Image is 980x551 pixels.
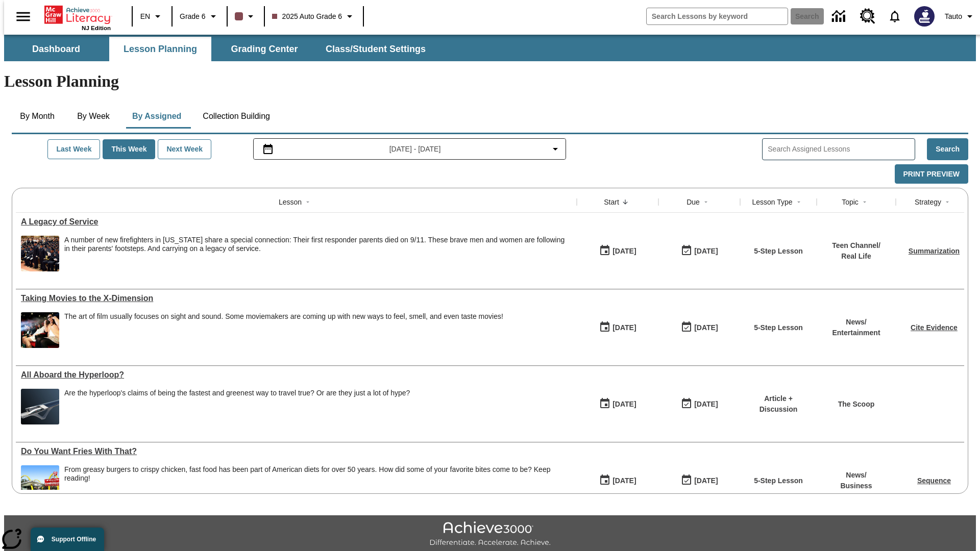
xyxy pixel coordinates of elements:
[64,312,503,348] div: The art of film usually focuses on sight and sound. Some moviemakers are coming up with new ways ...
[596,241,640,261] button: 08/18/25: First time the lesson was available
[619,196,631,208] button: Sort
[945,11,962,22] span: Tauto
[917,477,951,485] a: Sequence
[21,217,572,227] a: A Legacy of Service, Lessons
[881,3,908,30] a: Notifications
[21,389,59,424] img: Artist rendering of Hyperloop TT vehicle entering a tunnel
[694,245,718,258] div: [DATE]
[612,474,636,487] div: [DATE]
[429,521,551,547] img: Achieve3000 Differentiate Accelerate Achieve
[596,471,640,490] button: 07/14/25: First time the lesson was available
[194,104,278,129] button: Collection Building
[103,139,155,159] button: This Week
[4,37,435,61] div: SubNavbar
[158,139,211,159] button: Next Week
[647,8,788,24] input: search field
[21,370,572,380] div: All Aboard the Hyperloop?
[908,3,941,30] button: Select a new avatar
[231,7,261,26] button: Class color is dark brown. Change class color
[700,196,712,208] button: Sort
[64,236,572,253] div: A number of new firefighters in [US_STATE] share a special connection: Their first responder pare...
[44,5,111,25] a: Home
[64,389,410,397] div: Are the hyperloop's claims of being the fastest and greenest way to travel true? Or are they just...
[21,465,59,501] img: One of the first McDonald's stores, with the iconic red sign and golden arches.
[909,247,960,255] a: Summarization
[677,471,721,490] button: 07/20/26: Last day the lesson can be accessed
[4,72,976,91] h1: Lesson Planning
[832,251,880,262] p: Real Life
[268,7,360,26] button: Class: 2025 Auto Grade 6, Select your class
[124,104,189,129] button: By Assigned
[258,143,562,155] button: Select the date range menu item
[317,37,434,61] button: Class/Student Settings
[768,142,915,157] input: Search Assigned Lessons
[176,7,224,26] button: Grade: Grade 6, Select a grade
[840,470,872,481] p: News /
[612,321,636,334] div: [DATE]
[21,370,572,380] a: All Aboard the Hyperloop?, Lessons
[832,328,880,338] p: Entertainment
[47,139,100,159] button: Last Week
[694,321,718,334] div: [DATE]
[895,164,968,184] button: Print Preview
[109,37,211,61] button: Lesson Planning
[745,393,812,415] p: Article + Discussion
[213,37,315,61] button: Grading Center
[927,138,968,160] button: Search
[8,2,38,32] button: Open side menu
[914,6,935,27] img: Avatar
[838,399,875,410] p: The Scoop
[754,246,803,257] p: 5-Step Lesson
[604,197,619,207] div: Start
[915,197,941,207] div: Strategy
[793,196,805,208] button: Sort
[687,197,700,207] div: Due
[596,394,640,414] button: 07/21/25: First time the lesson was available
[64,465,572,483] div: From greasy burgers to crispy chicken, fast food has been part of American diets for over 50 year...
[21,294,572,303] a: Taking Movies to the X-Dimension, Lessons
[549,143,561,155] svg: Collapse Date Range Filter
[941,7,980,26] button: Profile/Settings
[911,323,958,332] a: Cite Evidence
[21,294,572,303] div: Taking Movies to the X-Dimension
[272,11,342,22] span: 2025 Auto Grade 6
[140,11,150,22] span: EN
[302,196,314,208] button: Sort
[5,37,107,61] button: Dashboard
[21,447,572,456] a: Do You Want Fries With That?, Lessons
[840,481,872,491] p: Business
[754,322,803,333] p: 5-Step Lesson
[754,475,803,486] p: 5-Step Lesson
[752,197,792,207] div: Lesson Type
[64,465,572,501] div: From greasy burgers to crispy chicken, fast food has been part of American diets for over 50 year...
[180,11,206,22] span: Grade 6
[677,241,721,261] button: 08/18/25: Last day the lesson can be accessed
[612,398,636,411] div: [DATE]
[136,7,168,26] button: Language: EN, Select a language
[596,318,640,337] button: 08/18/25: First time the lesson was available
[279,197,302,207] div: Lesson
[694,398,718,411] div: [DATE]
[21,236,59,271] img: A photograph of the graduation ceremony for the 2019 class of New York City Fire Department. Rebe...
[64,312,503,321] p: The art of film usually focuses on sight and sound. Some moviemakers are coming up with new ways ...
[21,217,572,227] div: A Legacy of Service
[82,25,111,31] span: NJ Edition
[12,104,63,129] button: By Month
[859,196,871,208] button: Sort
[4,35,976,61] div: SubNavbar
[31,528,104,551] button: Support Offline
[842,197,859,207] div: Topic
[941,196,953,208] button: Sort
[694,474,718,487] div: [DATE]
[64,236,572,271] div: A number of new firefighters in New York share a special connection: Their first responder parent...
[64,389,410,424] div: Are the hyperloop's claims of being the fastest and greenest way to travel true? Or are they just...
[677,318,721,337] button: 08/24/25: Last day the lesson can be accessed
[21,312,59,348] img: Panel in front of the seats sprays water mist to the happy audience at a 4DX-equipped theater.
[52,536,96,543] span: Support Offline
[832,240,880,251] p: Teen Channel /
[68,104,119,129] button: By Week
[826,3,854,31] a: Data Center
